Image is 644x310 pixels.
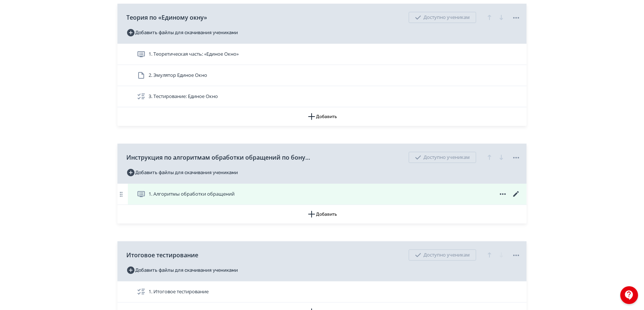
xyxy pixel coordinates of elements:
[126,251,198,260] span: Итоговое тестирование
[117,65,527,86] div: 2. Эмулятор Единое Окно
[126,13,207,22] span: Теория по «Единому окну»
[409,12,476,23] div: Доступно ученикам
[409,152,476,163] div: Доступно ученикам
[117,184,527,205] div: 1. Алгоритмы обработки обращений
[409,249,476,261] div: Доступно ученикам
[149,93,218,100] span: 3. Тестирование: Единое Окно
[126,264,238,276] button: Добавить файлы для скачивания учениками
[149,288,209,296] span: 1. Итоговое тестирование
[117,86,527,107] div: 3. Тестирование: Единое Окно
[126,27,238,39] button: Добавить файлы для скачивания учениками
[149,72,207,79] span: 2. Эмулятор Единое Окно
[117,281,527,303] div: 1. Итоговое тестирование
[117,205,527,223] button: Добавить
[117,44,527,65] div: 1. Теоретическая часть: «Единое Окно»
[117,107,527,126] button: Добавить
[126,153,312,162] span: Инструкция по алгоритмам обработки обращений по бонусам
[126,167,238,179] button: Добавить файлы для скачивания учениками
[149,50,239,58] span: 1. Теоретическая часть: «Единое Окно»
[149,190,235,198] span: 1. Алгоритмы обработки обращений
